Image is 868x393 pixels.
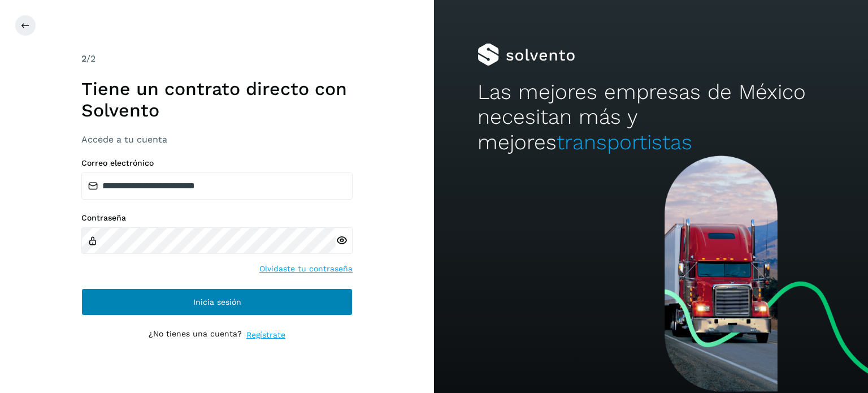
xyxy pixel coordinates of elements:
h1: Tiene un contrato directo con Solvento [81,78,353,122]
span: Inicia sesión [193,298,241,306]
a: Regístrate [246,329,285,341]
button: Inicia sesión [81,288,353,316]
div: /2 [81,52,353,66]
h3: Accede a tu cuenta [81,134,353,145]
span: 2 [81,53,86,64]
p: ¿No tienes una cuenta? [149,329,242,341]
h2: Las mejores empresas de México necesitan más y mejores [478,80,824,155]
label: Correo electrónico [81,158,353,168]
label: Contraseña [81,213,353,223]
span: transportistas [557,130,692,154]
a: Olvidaste tu contraseña [259,263,353,275]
